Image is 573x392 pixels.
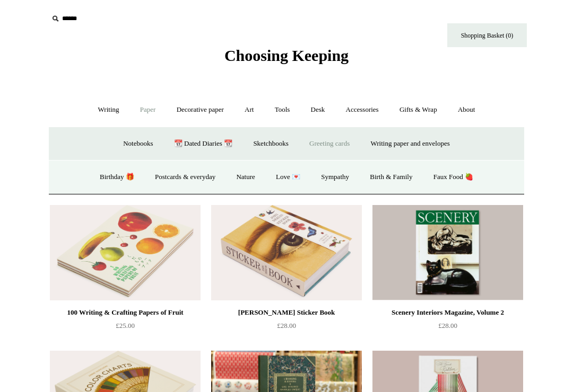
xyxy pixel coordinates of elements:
[145,163,225,191] a: Postcards & everyday
[447,23,527,47] a: Shopping Basket (0)
[50,306,201,350] a: 100 Writing & Crafting Papers of Fruit £25.00
[164,130,242,158] a: 📆 Dated Diaries 📆
[360,163,422,191] a: Birth & Family
[277,322,296,329] span: £28.00
[336,96,388,124] a: Accessories
[372,205,523,300] a: Scenery Interiors Magazine, Volume 2 Scenery Interiors Magazine, Volume 2
[211,306,362,350] a: [PERSON_NAME] Sticker Book £28.00
[167,96,233,124] a: Decorative paper
[89,96,129,124] a: Writing
[311,163,359,191] a: Sympathy
[53,306,198,319] div: 100 Writing & Crafting Papers of Fruit
[265,96,300,124] a: Tools
[361,130,459,158] a: Writing paper and envelopes
[300,130,359,158] a: Greeting cards
[424,163,483,191] a: Faux Food 🍓
[448,96,485,124] a: About
[211,205,362,300] a: John Derian Sticker Book John Derian Sticker Book
[90,163,144,191] a: Birthday 🎁
[372,306,523,350] a: Scenery Interiors Magazine, Volume 2 £28.00
[214,306,359,319] div: [PERSON_NAME] Sticker Book
[235,96,263,124] a: Art
[244,130,298,158] a: Sketchbooks
[438,322,457,329] span: £28.00
[266,163,310,191] a: Love 💌
[131,96,166,124] a: Paper
[116,322,135,329] span: £25.00
[50,205,201,300] a: 100 Writing & Crafting Papers of Fruit 100 Writing & Crafting Papers of Fruit
[114,130,162,158] a: Notebooks
[50,205,201,300] img: 100 Writing & Crafting Papers of Fruit
[224,47,349,64] span: Choosing Keeping
[224,55,349,63] a: Choosing Keeping
[211,205,362,300] img: John Derian Sticker Book
[375,306,520,319] div: Scenery Interiors Magazine, Volume 2
[372,205,523,300] img: Scenery Interiors Magazine, Volume 2
[227,163,264,191] a: Nature
[390,96,447,124] a: Gifts & Wrap
[301,96,335,124] a: Desk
